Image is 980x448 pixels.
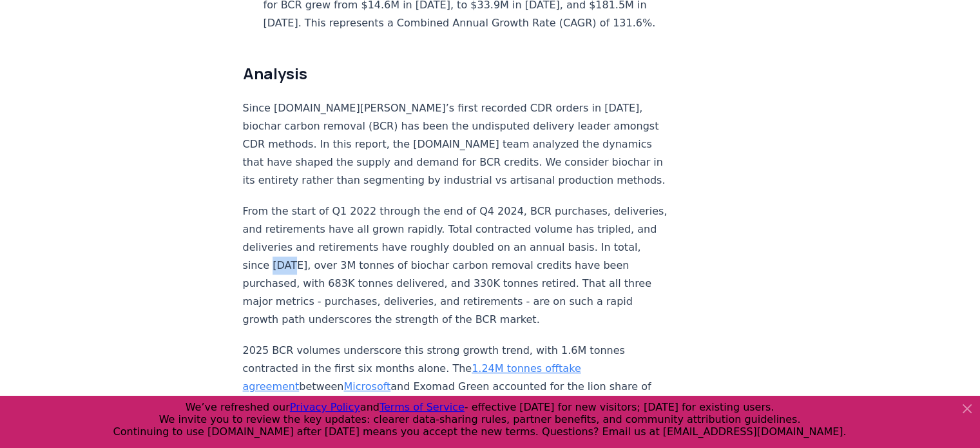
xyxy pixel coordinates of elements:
[243,63,669,84] h2: Analysis
[243,202,669,329] p: From the start of Q1 2022 through the end of Q4 2024, BCR purchases, deliveries, and retirements ...
[243,99,669,190] p: Since [DOMAIN_NAME][PERSON_NAME]’s first recorded CDR orders in [DATE], biochar carbon removal (B...
[343,380,390,393] a: Microsoft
